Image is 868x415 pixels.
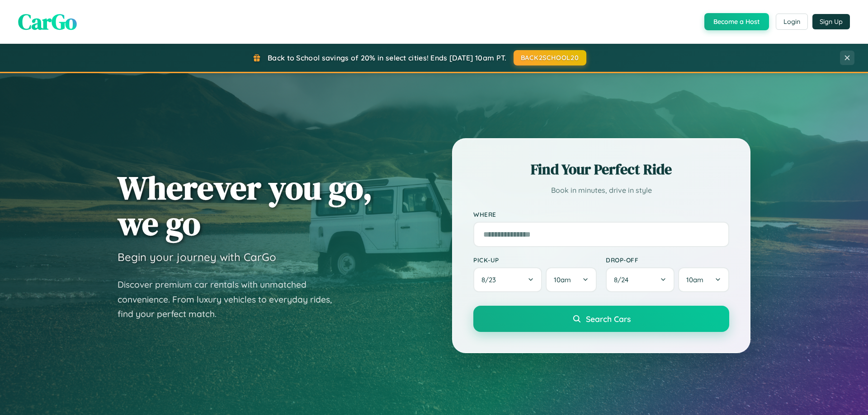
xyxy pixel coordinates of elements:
label: Where [473,210,729,218]
span: 8 / 24 [614,275,633,284]
button: 10am [678,267,729,292]
button: Become a Host [704,13,769,30]
p: Book in minutes, drive in style [473,184,729,197]
button: 10am [546,267,597,292]
span: 10am [554,275,571,284]
h2: Find Your Perfect Ride [473,159,729,179]
button: Login [776,14,808,30]
button: 8/23 [473,267,542,292]
h3: Begin your journey with CarGo [118,250,276,264]
label: Drop-off [606,256,729,264]
span: 10am [686,275,703,284]
button: Sign Up [812,14,850,29]
button: BACK2SCHOOL20 [514,50,586,65]
label: Pick-up [473,256,597,264]
span: Search Cars [586,314,631,324]
button: Search Cars [473,306,729,332]
p: Discover premium car rentals with unmatched convenience. From luxury vehicles to everyday rides, ... [118,277,344,322]
span: 8 / 23 [481,275,500,284]
span: Back to School savings of 20% in select cities! Ends [DATE] 10am PT. [268,53,506,62]
h1: Wherever you go, we go [118,170,373,241]
span: CarGo [18,7,77,37]
button: 8/24 [606,267,675,292]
